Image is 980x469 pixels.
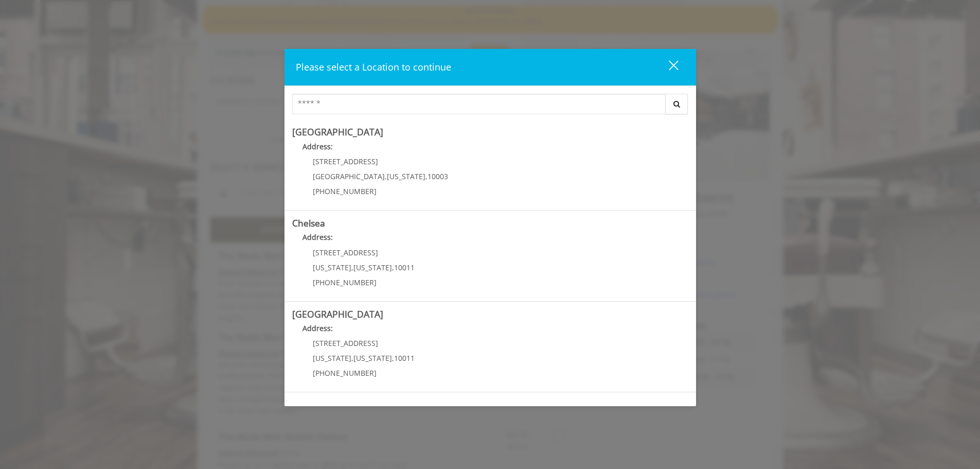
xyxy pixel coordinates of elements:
span: [STREET_ADDRESS] [313,157,378,166]
span: 10011 [394,353,415,363]
span: , [425,171,427,181]
span: , [385,171,387,181]
b: Address: [302,142,333,151]
span: [US_STATE] [313,263,351,272]
span: , [351,353,353,363]
span: [US_STATE] [313,353,351,363]
span: 10011 [394,263,415,272]
span: [PHONE_NUMBER] [313,368,377,378]
span: [PHONE_NUMBER] [313,277,377,287]
i: Search button [671,100,683,108]
b: [GEOGRAPHIC_DATA] [292,126,383,138]
b: Chelsea [292,217,325,229]
span: [US_STATE] [353,263,392,272]
span: [US_STATE] [387,171,425,181]
b: Address: [302,323,333,333]
span: , [392,263,394,272]
b: [GEOGRAPHIC_DATA] [292,308,383,320]
b: Address: [302,232,333,242]
input: Search Center [292,94,666,114]
div: close dialog [657,60,678,75]
span: [US_STATE] [353,353,392,363]
b: Flatiron [292,398,324,411]
button: close dialog [650,57,685,78]
div: Center Select [292,94,688,119]
span: [STREET_ADDRESS] [313,248,378,257]
span: [STREET_ADDRESS] [313,338,378,348]
span: [PHONE_NUMBER] [313,186,377,196]
span: Please select a Location to continue [296,61,451,73]
span: [GEOGRAPHIC_DATA] [313,171,385,181]
span: , [392,353,394,363]
span: , [351,263,353,272]
span: 10003 [427,171,448,181]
